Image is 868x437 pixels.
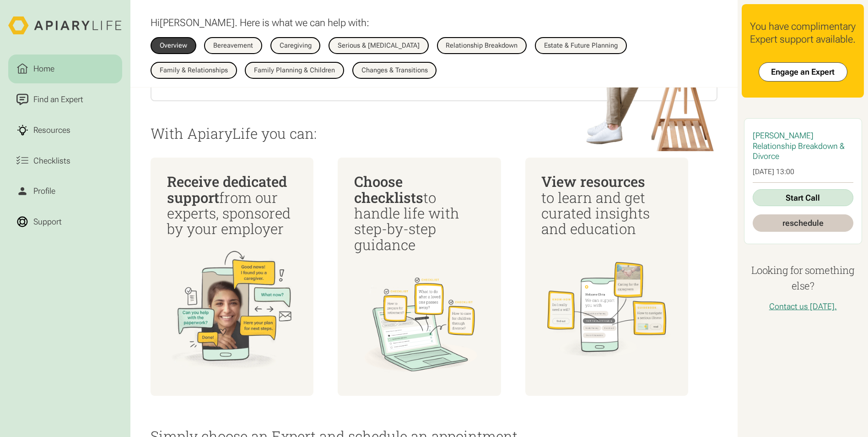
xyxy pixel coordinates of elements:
div: Estate & Future Planning [544,42,618,49]
a: Start Call [753,189,853,207]
div: from our experts, sponsored by your employer [167,174,297,236]
a: Family & Relationships [151,62,237,78]
a: View resources to learn and get curated insights and education [525,158,688,396]
div: Resources [32,124,73,137]
a: Checklists [8,147,122,175]
a: Bereavement [204,37,262,54]
div: Bereavement [213,42,253,49]
div: Relationship Breakdown [446,42,518,49]
div: Home [32,63,57,75]
a: Estate & Future Planning [535,37,627,54]
span: View resources [541,172,645,191]
div: Serious & [MEDICAL_DATA] [338,42,420,49]
span: Receive dedicated support [167,172,287,206]
div: [DATE] 13:00 [753,168,853,176]
p: With ApiaryLife you can: [151,126,717,141]
a: Home [8,55,122,83]
div: Profile [32,185,58,197]
a: Contact us [DATE]. [769,301,837,311]
a: Receive dedicated supportfrom our experts, sponsored by your employer [151,158,313,396]
div: You have complimentary Expert support available. [750,20,856,46]
span: Choose checklists [354,172,423,206]
div: Caregiving [280,42,312,49]
span: [PERSON_NAME] [160,16,235,28]
div: Family Planning & Children [254,67,335,74]
p: Hi . Here is what we can help with: [151,16,369,29]
div: to handle life with step-by-step guidance [354,174,485,252]
div: Checklists [32,154,73,167]
a: Caregiving [270,37,321,54]
div: Find an Expert [32,93,86,106]
div: Support [32,216,64,228]
a: Choose checkliststo handle life with step-by-step guidance [338,158,501,396]
a: Changes & Transitions [352,62,437,78]
div: Changes & Transitions [361,67,428,74]
a: Support [8,208,122,236]
a: reschedule [753,214,853,232]
span: [PERSON_NAME] [753,131,814,140]
span: Relationship Breakdown & Divorce [753,141,845,161]
a: Family Planning & Children [245,62,344,78]
a: Relationship Breakdown [437,37,527,54]
a: Overview [151,37,196,54]
a: Resources [8,116,122,144]
a: Find an Expert [8,85,122,114]
h4: Looking for something else? [742,262,864,293]
a: Profile [8,177,122,205]
div: to learn and get curated insights and education [541,174,672,236]
a: Engage an Expert [759,62,847,82]
a: Serious & [MEDICAL_DATA] [329,37,429,54]
div: Family & Relationships [160,67,228,74]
